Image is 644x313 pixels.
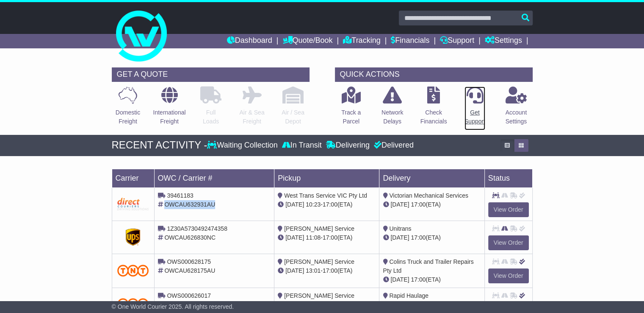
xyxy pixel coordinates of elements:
[167,225,227,232] span: 1Z30A5730492474358
[383,300,481,309] div: (ETA)
[411,234,426,241] span: 17:00
[379,169,484,187] td: Delivery
[112,139,207,151] div: RECENT ACTIVITY -
[278,300,376,309] div: - (ETA)
[420,108,447,126] p: Check Financials
[306,267,321,274] span: 13:01
[420,86,448,131] a: CheckFinancials
[278,266,376,275] div: - (ETA)
[383,275,481,284] div: (ETA)
[280,141,324,150] div: In Transit
[485,34,522,48] a: Settings
[117,298,149,310] img: TNT_Domestic.png
[323,267,337,274] span: 17:00
[411,201,426,208] span: 17:00
[285,234,304,241] span: [DATE]
[164,267,215,274] span: OWCAU628175AU
[464,86,486,131] a: GetSupport
[389,225,411,232] span: Unitrans
[341,108,361,126] p: Track a Parcel
[335,67,533,82] div: QUICK ACTIONS
[381,86,404,131] a: NetworkDelays
[389,292,428,299] span: Rapid Haulage
[167,192,193,199] span: 39461183
[284,292,354,299] span: [PERSON_NAME] Service
[274,169,379,187] td: Pickup
[323,201,337,208] span: 17:00
[153,108,185,126] p: International Freight
[464,108,485,126] p: Get Support
[112,303,234,310] span: © One World Courier 2025. All rights reserved.
[116,108,140,126] p: Domestic Freight
[167,292,211,299] span: OWS000626017
[154,169,274,187] td: OWC / Carrier #
[278,233,376,242] div: - (ETA)
[411,276,426,283] span: 17:00
[391,34,429,48] a: Financials
[284,225,354,232] span: [PERSON_NAME] Service
[372,141,414,150] div: Delivered
[164,201,215,208] span: OWCAU632931AU
[343,34,380,48] a: Tracking
[488,268,529,283] a: View Order
[488,235,529,250] a: View Order
[506,108,527,126] p: Account Settings
[239,108,264,126] p: Air & Sea Freight
[341,86,361,131] a: Track aParcel
[200,108,221,126] p: Full Loads
[115,86,141,131] a: DomesticFreight
[112,67,310,82] div: GET A QUOTE
[227,34,272,48] a: Dashboard
[323,234,337,241] span: 17:00
[117,198,149,210] img: Direct.png
[112,169,154,187] td: Carrier
[383,258,473,274] span: Colins Truck and Trailer Repairs Pty Ltd
[383,200,481,209] div: (ETA)
[285,201,304,208] span: [DATE]
[484,169,532,187] td: Status
[117,265,149,276] img: TNT_Domestic.png
[381,108,403,126] p: Network Delays
[440,34,474,48] a: Support
[284,258,354,265] span: [PERSON_NAME] Service
[167,258,211,265] span: OWS000628175
[152,86,186,131] a: InternationalFreight
[389,192,468,199] span: Victorian Mechanical Services
[390,276,409,283] span: [DATE]
[306,201,321,208] span: 10:23
[282,108,304,126] p: Air / Sea Depot
[306,234,321,241] span: 11:08
[390,234,409,241] span: [DATE]
[164,234,216,241] span: OWCAU626830NC
[282,34,332,48] a: Quote/Book
[383,233,481,242] div: (ETA)
[285,267,304,274] span: [DATE]
[505,86,528,131] a: AccountSettings
[278,200,376,209] div: - (ETA)
[324,141,372,150] div: Delivering
[390,201,409,208] span: [DATE]
[207,141,279,150] div: Waiting Collection
[488,202,529,217] a: View Order
[126,229,140,246] img: GetCarrierServiceDarkLogo
[284,192,367,199] span: West Trans Service VIC Pty Ltd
